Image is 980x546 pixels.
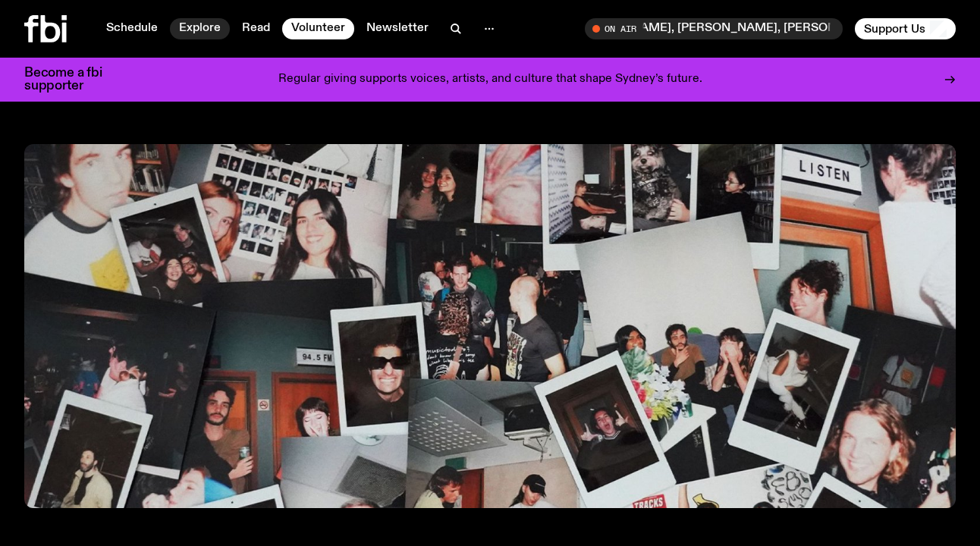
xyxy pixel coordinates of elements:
[585,18,843,39] button: On AirThe Playlist with [PERSON_NAME], [PERSON_NAME], [PERSON_NAME], and Raf
[233,18,279,39] a: Read
[278,73,702,86] p: Regular giving supports voices, artists, and culture that shape Sydney’s future.
[864,22,925,36] span: Support Us
[855,18,956,39] button: Support Us
[97,18,167,39] a: Schedule
[282,18,354,39] a: Volunteer
[357,18,438,39] a: Newsletter
[24,144,956,508] img: A collage of photographs and polaroids showing FBI volunteers.
[170,18,230,39] a: Explore
[24,67,121,93] h3: Become a fbi supporter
